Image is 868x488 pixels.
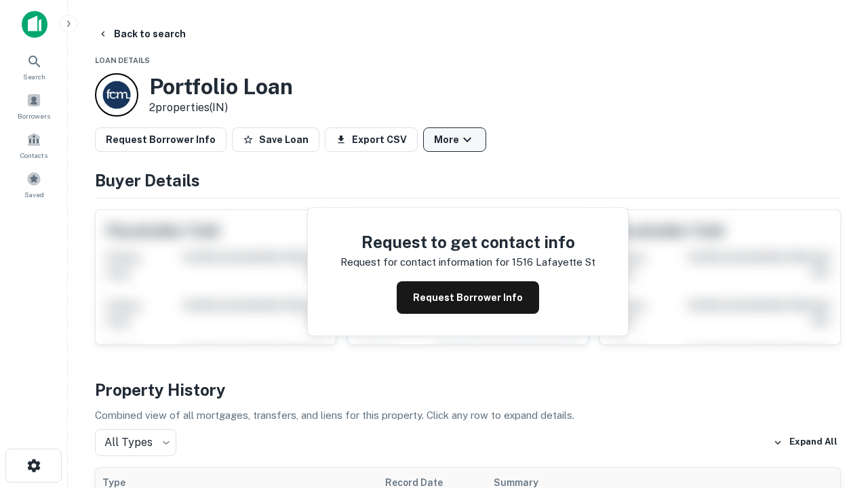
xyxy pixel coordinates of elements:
p: Combined view of all mortgages, transfers, and liens for this property. Click any row to expand d... [95,407,841,424]
p: 2 properties (IN) [149,100,293,116]
h4: Request to get contact info [340,230,595,254]
p: 1516 lafayette st [512,254,595,270]
button: Request Borrower Info [95,127,226,152]
a: Saved [4,166,64,203]
p: Request for contact information for [340,254,509,270]
span: Loan Details [95,56,150,64]
span: Borrowers [18,110,50,121]
img: capitalize-icon.png [22,11,47,38]
iframe: Chat Widget [800,380,868,445]
h3: Portfolio Loan [149,74,293,100]
a: Borrowers [4,87,64,124]
button: Save Loan [232,127,319,152]
button: More [423,127,486,152]
button: Expand All [770,432,841,453]
a: Contacts [4,127,64,163]
div: All Types [95,429,176,456]
a: Search [4,48,64,85]
button: Export CSV [325,127,418,152]
span: Saved [24,189,44,200]
h4: Buyer Details [95,168,841,192]
span: Search [23,71,45,82]
span: Contacts [20,150,47,161]
button: Request Borrower Info [397,281,539,314]
button: Back to search [92,22,191,46]
h4: Property History [95,378,841,402]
